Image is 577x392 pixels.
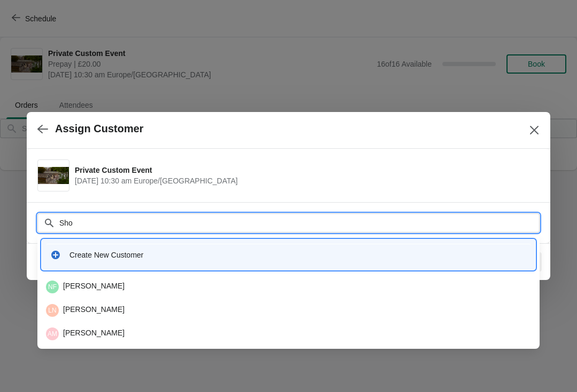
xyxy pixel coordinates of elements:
[59,213,540,233] input: Search customer name or email
[46,281,59,293] span: Norman Fatherley
[37,321,540,345] li: Andrew McFee
[55,123,144,135] h2: Assign Customer
[75,175,534,186] span: [DATE] 10:30 am Europe/[GEOGRAPHIC_DATA]
[46,281,531,293] div: [PERSON_NAME]
[46,327,59,340] span: Andrew McFee
[37,298,540,321] li: Louise Norman
[48,283,57,291] text: NF
[37,276,540,298] li: Norman Fatherley
[38,167,69,185] img: Private Custom Event | | October 14 | 10:30 am Europe/London
[46,304,531,317] div: [PERSON_NAME]
[69,250,527,260] div: Create New Customer
[525,121,544,140] button: Close
[46,327,531,340] div: [PERSON_NAME]
[75,165,534,175] span: Private Custom Event
[48,307,56,314] text: LN
[48,330,57,338] text: AM
[46,304,59,317] span: Louise Norman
